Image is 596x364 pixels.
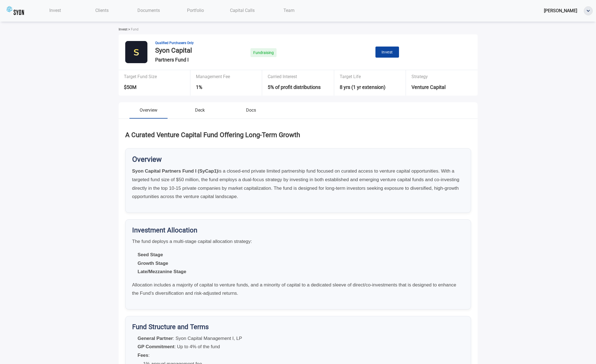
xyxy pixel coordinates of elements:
[411,83,471,93] div: Venture Capital
[132,155,464,164] h2: Overview
[125,130,471,140] div: A Curated Venture Capital Fund Offering Long-Term Growth
[129,29,130,30] img: sidearrow
[268,83,338,93] div: 5% of profit distributions
[340,72,410,83] div: Target Life
[138,269,186,274] strong: Late/Mezzanine Stage
[250,47,277,58] div: Fundraising
[174,107,226,118] button: Deck
[411,72,471,83] div: Strategy
[125,41,147,63] img: thamesville
[340,83,410,93] div: 8 yrs (1 yr extension)
[172,5,219,16] a: Portfolio
[268,72,338,83] div: Carried Interest
[49,8,61,13] span: Invest
[132,226,464,234] h3: Investment Allocation
[544,8,577,13] span: [PERSON_NAME]
[124,72,178,83] div: Target Fund Size
[219,5,266,16] a: Capital Calls
[132,323,464,331] h3: Fund Structure and Terms
[125,5,172,16] a: Documents
[230,8,255,13] span: Capital Calls
[95,8,109,13] span: Clients
[132,168,218,174] strong: Syon Capital Partners Fund I (SyCap1)
[382,49,393,56] span: Invest
[138,343,464,351] li: : Up to 4% of the fund
[130,27,139,31] span: Fund
[187,8,204,13] span: Portfolio
[119,27,127,31] span: Invest
[155,45,226,56] div: Syon Capital
[32,5,79,16] a: Invest
[132,281,464,298] p: Allocation includes a majority of capital to venture funds, and a minority of capital to a dedica...
[584,7,592,15] img: ellipse
[123,107,174,118] button: Overview
[124,83,178,93] div: $50M
[138,252,163,257] strong: Seed Stage
[79,5,126,16] a: Clients
[196,83,245,93] div: 1%
[137,8,160,13] span: Documents
[283,8,295,13] span: Team
[138,336,173,341] strong: General Partner
[265,5,312,16] a: Team
[375,47,399,58] button: Invest
[155,40,226,46] div: Qualified Purchasers Only
[584,6,593,15] button: ellipse
[226,107,277,118] button: Docs
[155,56,226,64] div: Partners Fund I
[7,6,24,16] img: syoncap.png
[138,334,464,343] li: : Syon Capital Management I, LP
[132,167,464,201] p: is a closed-end private limited partnership fund focused on curated access to venture capital opp...
[138,344,175,349] strong: GP Commitment
[138,261,168,266] strong: Growth Stage
[132,237,464,246] p: The fund deploys a multi-stage capital allocation strategy:
[196,72,245,83] div: Management Fee
[138,353,149,358] strong: Fees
